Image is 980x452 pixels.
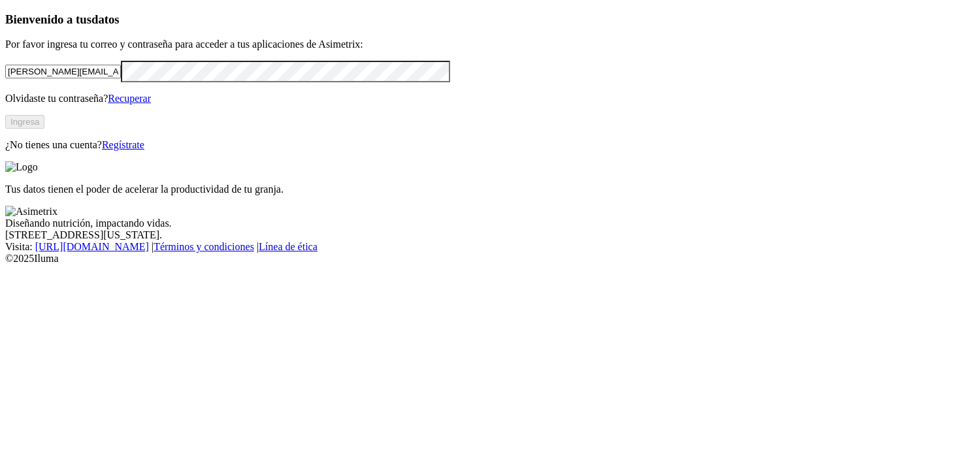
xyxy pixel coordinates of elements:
[5,65,121,78] input: Tu correo
[5,206,57,218] img: Asimetrix
[5,253,975,265] div: © 2025 Iluma
[5,161,38,173] img: Logo
[5,12,975,27] h3: Bienvenido a tus
[91,12,120,26] span: datos
[154,241,254,252] a: Términos y condiciones
[5,184,975,195] p: Tus datos tienen el poder de acelerar la productividad de tu granja.
[5,39,975,50] p: Por favor ingresa tu correo y contraseña para acceder a tus aplicaciones de Asimetrix:
[35,241,149,252] a: [URL][DOMAIN_NAME]
[108,93,151,104] a: Recuperar
[5,229,975,241] div: [STREET_ADDRESS][US_STATE].
[5,93,975,105] p: Olvidaste tu contraseña?
[5,241,975,253] div: Visita : | |
[102,139,144,150] a: Regístrate
[259,241,318,252] a: Línea de ética
[5,139,975,151] p: ¿No tienes una cuenta?
[5,115,44,129] button: Ingresa
[5,218,975,229] div: Diseñando nutrición, impactando vidas.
